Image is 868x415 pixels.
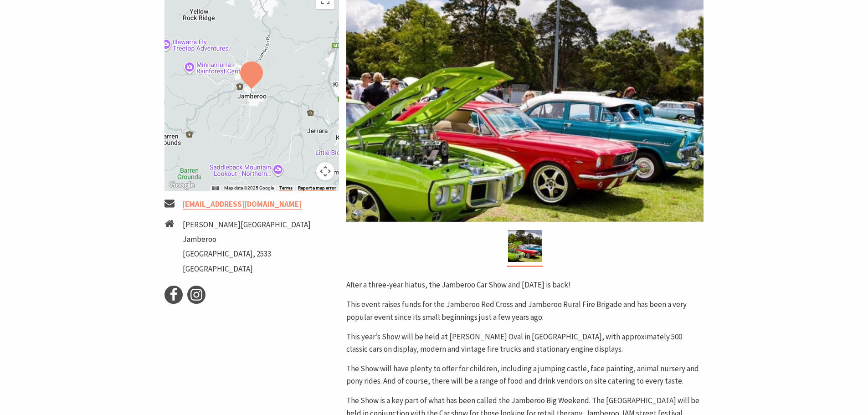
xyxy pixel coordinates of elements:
[167,179,197,191] a: Open this area in Google Maps (opens a new window)
[183,199,302,210] a: [EMAIL_ADDRESS][DOMAIN_NAME]
[346,363,704,387] p: The Show will have plenty to offer for children, including a jumping castle, face painting, anima...
[167,179,197,191] img: Google
[183,219,311,231] li: [PERSON_NAME][GEOGRAPHIC_DATA]
[346,279,704,291] p: After a three-year hiatus, the Jamberoo Car Show and [DATE] is back!
[212,185,219,191] button: Keyboard shortcuts
[316,162,334,180] button: Map camera controls
[508,230,542,262] img: Jamberoo Car Show
[346,298,704,323] p: This event raises funds for the Jamberoo Red Cross and Jamberoo Rural Fire Brigade and has been a...
[346,331,704,355] p: This year’s Show will be held at [PERSON_NAME] Oval in [GEOGRAPHIC_DATA], with approximately 500 ...
[183,263,311,275] li: [GEOGRAPHIC_DATA]
[298,185,336,191] a: Report a map error
[279,185,293,191] a: Terms (opens in new tab)
[224,185,274,190] span: Map data ©2025 Google
[183,233,311,246] li: Jamberoo
[183,248,311,260] li: [GEOGRAPHIC_DATA], 2533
